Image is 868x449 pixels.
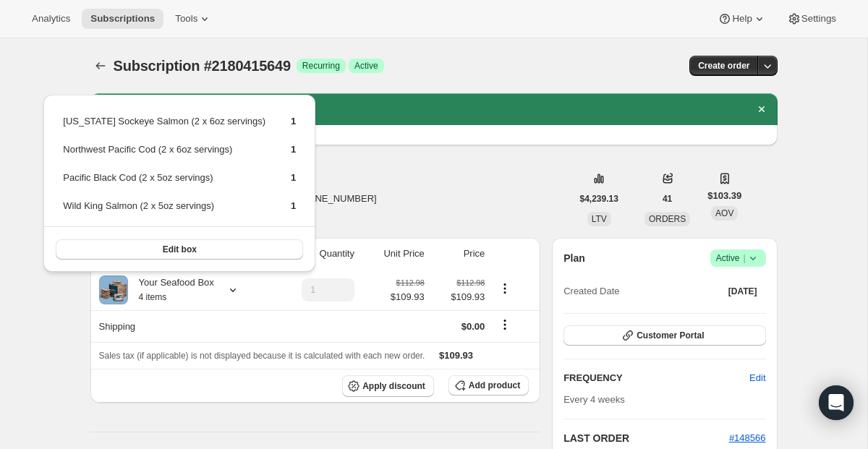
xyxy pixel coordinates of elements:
th: Shipping [90,310,272,342]
span: Subscriptions [90,13,155,25]
h2: LAST ORDER [563,431,729,445]
img: product img [99,275,128,304]
small: $112.98 [396,278,425,287]
span: 1 [291,144,296,155]
button: Customer Portal [563,325,765,346]
span: Sales tax (if applicable) is not displayed because it is calculated with each new order. [99,351,425,361]
span: Tools [175,13,197,25]
span: $109.93 [391,290,425,304]
span: $4,239.13 [580,193,618,205]
button: Shipping actions [493,317,516,333]
button: Subscriptions [82,9,163,29]
span: Active [716,251,760,265]
button: Subscriptions [90,56,111,76]
span: $109.93 [433,290,485,304]
button: Analytics [23,9,79,29]
span: Active [354,60,378,72]
td: [US_STATE] Sockeye Salmon (2 x 6oz servings) [62,114,266,140]
button: #148566 [729,431,766,445]
span: Help [732,13,752,25]
span: AOV [715,208,733,218]
div: Your Seafood Box [128,275,214,304]
button: Edit box [56,239,303,260]
span: Analytics [32,13,70,25]
button: Apply discount [342,375,434,397]
small: $112.98 [456,278,485,287]
th: Price [429,238,490,270]
span: Subscription #2180415649 [114,58,291,74]
span: 1 [291,172,296,183]
button: Dismiss notification [752,99,772,119]
span: 1 [291,200,296,211]
button: [DATE] [720,281,766,302]
td: Pacific Black Cod (2 x 5oz servings) [62,170,266,197]
span: ORDERS [649,214,686,224]
td: Wild King Salmon (2 x 5oz servings) [62,198,266,225]
h2: Plan [563,251,585,265]
span: 1 [291,116,296,127]
span: $109.93 [439,350,473,361]
button: Create order [689,56,758,76]
span: Apply discount [362,380,425,392]
th: Unit Price [359,238,429,270]
span: | [743,252,745,264]
span: LTV [592,214,607,224]
a: #148566 [729,432,766,443]
span: Edit box [163,244,197,255]
button: Settings [778,9,845,29]
div: Open Intercom Messenger [819,385,854,420]
small: 4 items [139,292,167,302]
span: Add product [469,380,520,391]
span: [DATE] [728,286,757,297]
button: Product actions [493,281,516,296]
span: $0.00 [461,321,485,332]
span: 41 [663,193,672,205]
span: $103.39 [707,189,741,203]
span: Customer Portal [637,330,704,341]
button: $4,239.13 [571,189,627,209]
span: Every 4 weeks [563,394,625,405]
button: 41 [654,189,681,209]
button: Tools [166,9,221,29]
button: Help [709,9,775,29]
span: Create order [698,60,749,72]
span: Created Date [563,284,619,299]
span: Edit [749,371,765,385]
td: Northwest Pacific Cod (2 x 6oz servings) [62,142,266,168]
h2: FREQUENCY [563,371,749,385]
button: Add product [448,375,529,395]
span: Recurring [302,60,340,72]
span: Settings [801,13,836,25]
button: Edit [741,367,774,390]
